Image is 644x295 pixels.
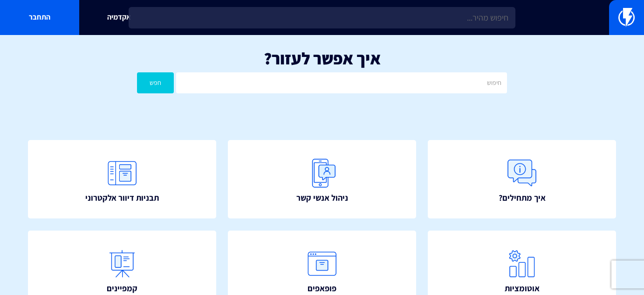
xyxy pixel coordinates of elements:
button: חפש [137,72,174,93]
span: פופאפים [308,282,336,295]
h1: איך אפשר לעזור? [14,49,630,68]
span: אוטומציות [505,282,540,295]
input: חיפוש מהיר... [129,7,515,28]
a: ניהול אנשי קשר [228,140,416,219]
span: תבניות דיוור אלקטרוני [85,192,159,204]
span: קמפיינים [107,282,137,295]
input: חיפוש [176,72,507,93]
span: איך מתחילים? [499,192,546,204]
a: איך מתחילים? [428,140,616,219]
a: תבניות דיוור אלקטרוני [28,140,216,219]
span: ניהול אנשי קשר [296,192,348,204]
